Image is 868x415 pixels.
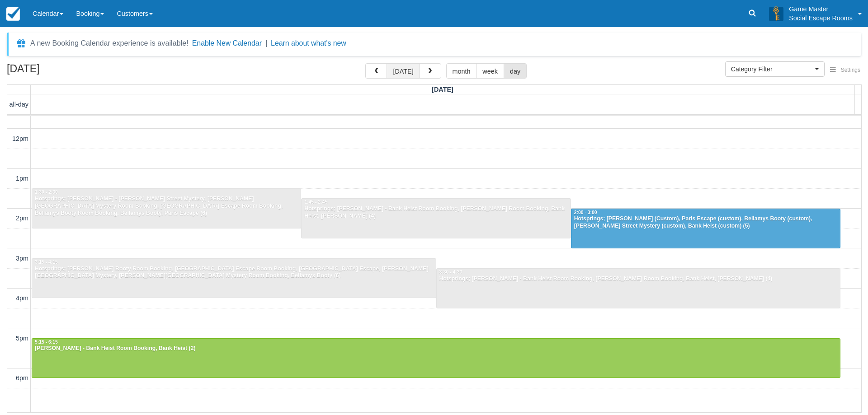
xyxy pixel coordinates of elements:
[16,335,28,342] span: 5pm
[6,7,20,21] img: checkfront-main-nav-mini-logo.png
[16,294,28,302] span: 4pm
[825,64,866,77] button: Settings
[16,214,28,222] span: 2pm
[32,338,840,378] a: 5:15 - 6:15[PERSON_NAME] - Bank Heist Room Booking, Bank Heist (2)
[34,196,298,217] div: Hotsprings; [PERSON_NAME] - [PERSON_NAME] Street Mystery, [PERSON_NAME][GEOGRAPHIC_DATA] Mystery ...
[446,63,477,79] button: month
[789,5,853,14] p: Game Master
[574,215,838,230] div: Hotsprings; [PERSON_NAME] (Custom), Paris Escape (custom), Bellamys Booty (custom), [PERSON_NAME]...
[192,39,262,48] button: Enable New Calendar
[7,63,121,80] h2: [DATE]
[432,86,453,93] span: [DATE]
[271,39,346,47] a: Learn about what's new
[387,63,420,79] button: [DATE]
[504,63,527,79] button: day
[439,275,838,283] div: Hotsprings; [PERSON_NAME] - Bank Heist Room Booking, [PERSON_NAME] Room Booking, Bank Heist, [PER...
[476,63,504,79] button: week
[34,345,838,352] div: [PERSON_NAME] - Bank Heist Room Booking, Bank Heist (2)
[571,209,840,248] a: 2:00 - 3:00Hotsprings; [PERSON_NAME] (Custom), Paris Escape (custom), Bellamys Booty (custom), [P...
[301,198,571,238] a: 1:45 - 2:45Hotsprings; [PERSON_NAME] - Bank Heist Room Booking, [PERSON_NAME] Room Booking, Bank ...
[34,266,434,280] div: Hotsprings; [PERSON_NAME] Booty Room Booking, [GEOGRAPHIC_DATA] Escape Room Booking, [GEOGRAPHIC_...
[304,205,568,220] div: Hotsprings; [PERSON_NAME] - Bank Heist Room Booking, [PERSON_NAME] Room Booking, Bank Heist, [PER...
[304,200,327,205] span: 1:45 - 2:45
[32,188,301,228] a: 1:30 - 2:30Hotsprings; [PERSON_NAME] - [PERSON_NAME] Street Mystery, [PERSON_NAME][GEOGRAPHIC_DAT...
[265,39,267,47] span: |
[16,255,28,262] span: 3pm
[439,270,462,275] span: 3:30 - 4:30
[725,61,825,77] button: Category Filter
[436,268,841,308] a: 3:30 - 4:30Hotsprings; [PERSON_NAME] - Bank Heist Room Booking, [PERSON_NAME] Room Booking, Bank ...
[789,14,853,23] p: Social Escape Rooms
[769,6,783,21] img: A3
[841,67,860,73] span: Settings
[35,260,58,265] span: 3:15 - 4:15
[35,190,58,195] span: 1:30 - 2:30
[30,38,189,49] div: A new Booking Calendar experience is available!
[16,374,28,382] span: 6pm
[574,210,597,215] span: 2:00 - 3:00
[35,340,58,345] span: 5:15 - 6:15
[731,65,813,74] span: Category Filter
[32,258,436,298] a: 3:15 - 4:15Hotsprings; [PERSON_NAME] Booty Room Booking, [GEOGRAPHIC_DATA] Escape Room Booking, [...
[9,101,28,108] span: all-day
[16,175,28,182] span: 1pm
[12,135,28,142] span: 12pm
